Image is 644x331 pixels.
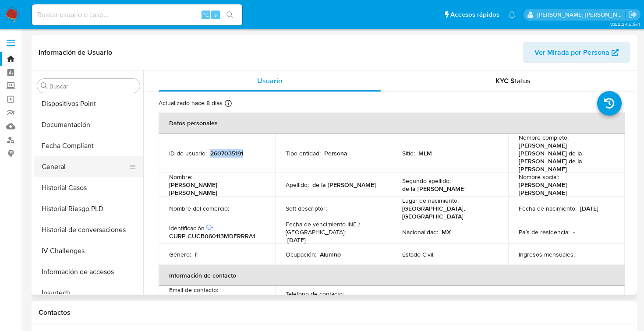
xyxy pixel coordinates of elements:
p: [PERSON_NAME] [PERSON_NAME] [169,181,261,197]
p: Tipo entidad : [286,149,321,157]
p: Alumno [320,250,341,258]
p: CURP CUCB060113MDFRRRA1 [169,232,255,240]
h1: Contactos [39,308,630,317]
button: Dispositivos Point [34,93,143,114]
button: Historial Casos [34,177,143,198]
button: Fecha Compliant [34,135,143,156]
input: Buscar [50,82,136,90]
p: - [461,294,463,302]
h1: Información de Usuario [39,48,112,57]
p: [PERSON_NAME] [PERSON_NAME] de la [PERSON_NAME] de la [PERSON_NAME] [519,141,611,173]
a: Salir [628,10,637,19]
button: Insurtech [34,282,143,303]
p: - [578,250,580,258]
p: Identificación : [169,224,213,232]
p: - [573,228,575,236]
button: Ver Mirada por Persona [523,42,630,63]
p: de la [PERSON_NAME] [312,181,376,189]
p: Fecha de nacimiento : [519,204,577,212]
p: Nombre completo : [519,134,569,141]
span: s [214,11,217,19]
span: Ver Mirada por Persona [534,42,609,63]
button: Buscar [41,82,48,89]
button: Historial Riesgo PLD [34,198,143,219]
p: F [195,250,198,258]
input: Buscar usuario o caso... [32,9,242,21]
span: Accesos rápidos [450,10,499,19]
p: Apellido : [286,181,309,189]
a: Notificaciones [508,11,516,18]
button: Información de accesos [34,261,143,282]
p: Sitio : [402,149,415,157]
p: País de residencia : [519,228,570,236]
p: Nombre social : [519,173,559,181]
p: [DATE] [580,204,598,212]
p: MLM [418,149,432,157]
p: - [233,204,234,212]
p: Ingresos mensuales : [519,250,575,258]
p: Teléfono de contacto : [286,290,344,298]
button: Historial de conversaciones [34,219,143,240]
p: Segundo apellido : [402,177,451,185]
p: Email de contacto : [169,286,218,294]
p: - [330,204,332,212]
p: rene.vale@mercadolibre.com [537,11,626,19]
p: Actualizado hace 8 días [159,99,223,107]
p: 2607035191 [210,149,243,157]
span: ⌥ [202,11,209,19]
p: Nombre : [169,173,192,181]
p: Persona [324,149,347,157]
p: MX [442,228,451,236]
p: Nombre corporativo : [402,294,458,302]
p: ID de usuario : [169,149,207,157]
span: KYC Status [495,76,531,86]
p: Nacionalidad : [402,228,438,236]
p: Ocupación : [286,250,316,258]
p: Fecha de vencimiento INE / [GEOGRAPHIC_DATA] : [286,220,381,236]
button: search-icon [221,9,239,21]
p: Estado Civil : [402,250,435,258]
p: [PERSON_NAME] [PERSON_NAME] [519,181,611,197]
span: Usuario [257,76,282,86]
p: Género : [169,250,191,258]
button: General [34,156,136,177]
p: Lugar de nacimiento : [402,197,459,204]
p: Nombre del comercio : [169,204,229,212]
button: IV Challenges [34,240,143,261]
p: - [438,250,440,258]
p: Soft descriptor : [286,204,327,212]
button: Documentación [34,114,143,135]
th: Información de contacto [159,265,625,286]
p: [GEOGRAPHIC_DATA], [GEOGRAPHIC_DATA] [402,204,494,220]
th: Datos personales [159,113,625,134]
p: de la [PERSON_NAME] [402,185,466,193]
p: [DATE] [287,236,306,244]
p: [EMAIL_ADDRESS][DOMAIN_NAME] [169,294,261,310]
